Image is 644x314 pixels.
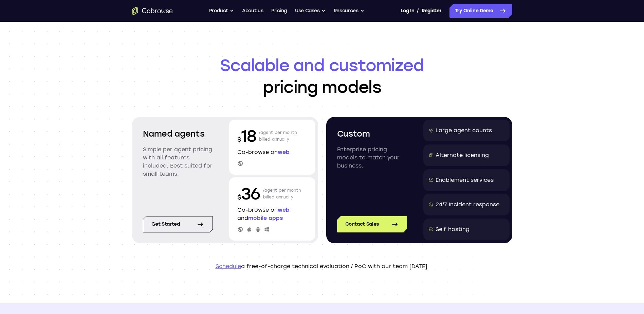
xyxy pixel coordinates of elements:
[132,54,512,76] span: Scalable and customized
[132,54,512,98] h1: pricing models
[436,151,489,159] div: Alternate licensing
[271,4,287,18] a: Pricing
[237,194,241,201] span: $
[263,183,301,205] p: /agent per month billed annually
[436,126,492,135] div: Large agent counts
[143,145,213,178] p: Simple per agent pricing with all features included. Best suited for small teams.
[237,206,307,222] p: Co-browse on and
[143,128,213,140] h2: Named agents
[401,4,414,18] a: Log In
[337,216,407,232] a: Contact Sales
[143,216,213,232] a: Get started
[436,200,499,209] div: 24/7 Incident response
[209,4,234,18] button: Product
[295,4,326,18] button: Use Cases
[216,263,241,269] a: Schedule
[237,125,256,147] p: 18
[436,176,494,184] div: Enablement services
[337,145,407,170] p: Enterprise pricing models to match your business.
[132,262,512,271] p: a free-of-charge technical evaluation / PoC with our team [DATE].
[422,4,441,18] a: Register
[436,225,470,233] div: Self hosting
[334,4,364,18] button: Resources
[237,136,241,143] span: $
[278,207,290,213] span: web
[417,7,419,15] span: /
[449,4,512,18] a: Try Online Demo
[237,148,307,156] p: Co-browse on
[259,125,297,147] p: /agent per month billed annually
[248,215,283,221] span: mobile apps
[242,4,263,18] a: About us
[337,128,407,140] h2: Custom
[132,7,173,15] a: Go to the home page
[278,149,290,155] span: web
[237,183,260,205] p: 36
